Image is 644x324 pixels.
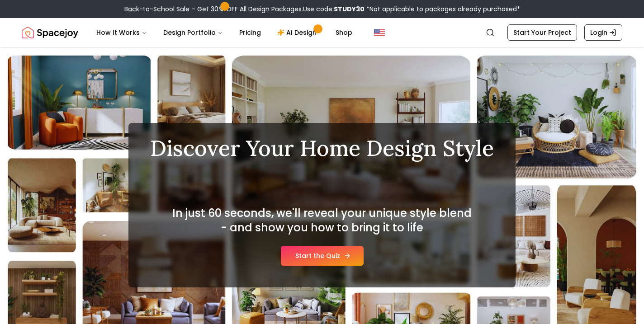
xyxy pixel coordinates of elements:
[22,18,622,47] nav: Global
[156,23,230,42] button: Design Portfolio
[22,23,78,42] img: Spacejoy Logo
[328,23,360,42] a: Shop
[584,24,622,41] a: Login
[365,5,520,14] span: *Not applicable to packages already purchased*
[170,206,474,235] h2: In just 60 seconds, we'll reveal your unique style blend - and show you how to bring it to life
[124,5,520,14] div: Back-to-School Sale – Get 30% OFF All Design Packages.
[334,5,365,14] b: STUDY30
[507,24,577,41] a: Start Your Project
[270,23,327,42] a: AI Design
[22,23,78,42] a: Spacejoy
[232,23,268,42] a: Pricing
[281,246,364,266] a: Start the Quiz
[89,23,360,42] nav: Main
[303,5,365,14] span: Use code:
[89,23,154,42] button: How It Works
[374,27,385,38] img: United States
[150,137,494,159] h1: Discover Your Home Design Style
